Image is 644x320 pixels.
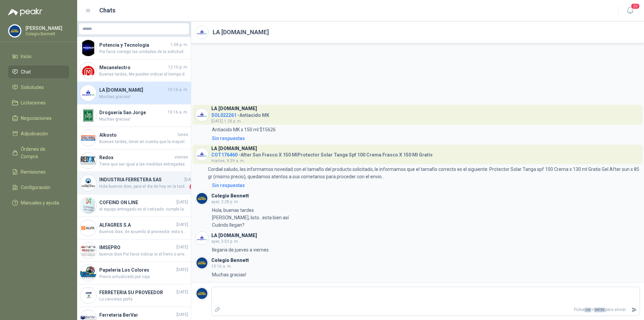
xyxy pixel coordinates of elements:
[212,182,245,189] div: Sin respuestas
[99,266,175,274] h4: Papeleria Los Colores
[211,194,249,198] h3: Colegio Bennett
[211,135,640,142] a: Sin respuestas
[99,6,115,15] h1: Chats
[196,257,208,269] img: Company Logo
[184,177,196,183] span: [DATE]
[196,108,208,121] img: Company Logo
[77,172,191,194] a: Company LogoINDUSTRIA FERRETERA SAS[DATE]Hola buenos dias, para el dia de hoy en la tarde se esta...
[211,150,433,157] h4: - After Sun Frasco X 150 MlProtector Solar Tanga Spf 100 Crema Frasco X 150 Ml Gratis
[77,239,191,262] a: Company LogoIMSEPRO[DATE]buenos dias Por favor indicar si el freno o arrestador en mencion es par...
[168,109,188,116] span: 10:16 a. m.
[21,145,63,160] span: Órdenes de Compra
[211,259,249,262] h3: Colegio Bennett
[21,168,46,176] span: Remisiones
[77,284,191,307] a: Company LogoFERRETERIA SU PROVEEDOR[DATE]Lo cancelas porfa
[213,28,269,37] h2: LA [DOMAIN_NAME]
[631,3,640,9] span: 20
[77,262,191,284] a: Company LogoPapeleria Los Colores[DATE]Precio actualizado por caja
[211,199,239,204] span: ayer, 2:28 p. m.
[99,229,188,235] span: Buenos dias, de acuerdo al proveedor, esta semana estarán recogiendo la silla.
[584,308,591,312] span: Ctrl
[196,232,208,244] img: Company Logo
[168,87,188,93] span: 10:16 a. m.
[178,132,188,138] span: lunes
[211,112,236,118] span: SOL022261
[8,81,69,94] a: Solicitudes
[99,86,166,94] h4: LA [DOMAIN_NAME]
[77,217,191,239] a: Company LogoALFAGRES S.A[DATE]Buenos dias, de acuerdo al proveedor, esta semana estarán recogiend...
[99,71,188,78] span: Buenas tardes, Me pueden indicar el tiempo de la garantía y si tienen otra más económica?
[211,111,269,117] h4: - Antiacido MK
[99,176,183,183] h4: INDUSTRIA FERRETERA SAS
[176,244,188,250] span: [DATE]
[8,143,69,163] a: Órdenes de Compra
[80,242,96,259] img: Company Logo
[8,166,69,178] a: Remisiones
[21,68,31,76] span: Chat
[80,152,96,169] img: Company Logo
[176,222,188,228] span: [DATE]
[99,311,175,319] h4: Ferreteria BerVar
[8,25,21,37] img: Company Logo
[80,130,96,146] img: Company Logo
[99,154,173,161] h4: Redox
[80,265,96,281] img: Company Logo
[223,304,629,316] p: Pulsa + para enviar
[21,199,59,207] span: Manuales y ayuda
[21,115,52,122] span: Negociaciones
[190,183,196,190] span: 1
[99,161,188,168] span: Tiene que ser igual a las medidas entregadas.
[99,251,188,258] span: buenos dias Por favor indicar si el freno o arrestador en mencion es para la linea de vida vertic...
[99,139,188,145] span: Buenas tardes, tener en cuenta que la mayoría de neveras NO FROST son Eficiencia Energetica B
[211,119,242,124] span: [DATE] 1:28 p. m.
[8,181,69,194] a: Configuración
[99,274,188,280] span: Precio actualizado por caja
[99,131,176,139] h4: Alkosto
[212,135,245,142] div: Sin respuestas
[99,296,188,303] span: Lo cancelas porfa
[77,149,191,172] a: Company LogoRedoxviernesTiene que ser igual a las medidas entregadas.
[21,130,48,137] span: Adjudicación
[77,104,191,127] a: Company LogoDroguería San Jorge10:16 a. m.Muchas gracias!
[99,41,169,49] h4: Potencia y Tecnología
[8,112,69,125] a: Negociaciones
[211,239,239,244] span: ayer, 3:53 p. m.
[77,82,191,104] a: Company LogoLA [DOMAIN_NAME]10:16 a. m.Muchas gracias!
[211,158,245,163] span: martes, 9:39 a. m.
[629,304,640,316] button: Enviar
[99,221,175,229] h4: ALFAGRES S.A
[99,199,175,206] h4: COFEIND ON LINE
[212,246,269,254] p: llegaria de jueves a viernes
[21,99,46,106] span: Licitaciones
[8,96,69,109] a: Licitaciones
[80,175,96,191] img: Company Logo
[77,194,191,217] a: Company LogoCOFEIND ON LINE[DATE]el equipo entregado es el cotizado. cumple las caracteriscas env...
[99,183,188,190] span: Hola buenos dias, para el dia de hoy en la tarde se estaria entregando el pedido!
[99,116,188,123] span: Muchas gracias!
[176,199,188,205] span: [DATE]
[176,289,188,295] span: [DATE]
[212,304,223,316] label: Adjuntar archivos
[80,40,96,56] img: Company Logo
[8,196,69,209] a: Manuales y ayuda
[25,32,67,36] p: Colegio Bennett
[196,287,208,300] img: Company Logo
[21,184,50,191] span: Configuración
[99,109,166,116] h4: Droguería San Jorge
[211,152,237,157] span: COT176460
[624,5,636,17] button: 20
[211,147,257,150] h3: LA [DOMAIN_NAME]
[99,49,188,55] span: Por favor corregir las unidades de la solicitud para poder cotizar correctamente. La solicitud es...
[212,126,276,133] p: Antiacido MK x 150 ml $15626
[77,127,191,149] a: Company LogoAlkostolunesBuenas tardes, tener en cuenta que la mayoría de neveras NO FROST son Efi...
[80,197,96,214] img: Company Logo
[99,64,167,71] h4: Mecanelectro
[21,53,32,60] span: Inicio
[80,85,96,101] img: Company Logo
[212,207,290,229] p: Hola, buenas tardes [PERSON_NAME], listo...esta bien así Cuándo llegan?
[212,271,246,278] p: Muchas gracias!
[99,289,175,296] h4: FERRETERIA SU PROVEEDOR
[21,84,44,91] span: Solicitudes
[176,267,188,273] span: [DATE]
[196,148,208,161] img: Company Logo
